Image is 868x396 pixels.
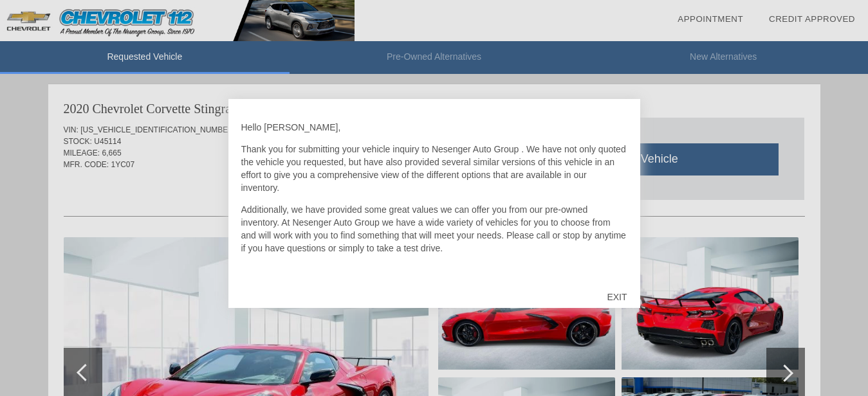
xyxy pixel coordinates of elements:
[241,121,627,134] p: Hello [PERSON_NAME],
[678,14,743,24] a: Appointment
[241,143,627,194] p: Thank you for submitting your vehicle inquiry to Nesenger Auto Group . We have not only quoted th...
[769,14,855,24] a: Credit Approved
[594,278,640,316] div: EXIT
[241,203,627,267] p: Additionally, we have provided some great values we can offer you from our pre-owned inventory. A...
